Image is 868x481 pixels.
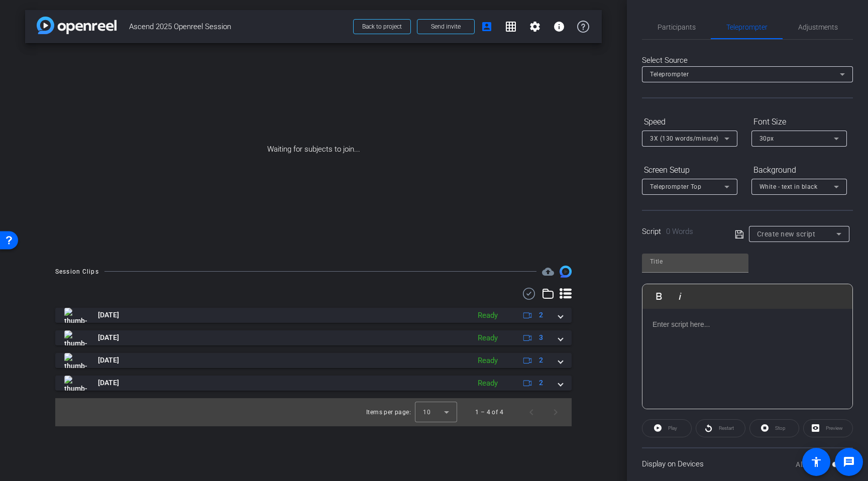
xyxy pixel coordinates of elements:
[542,266,554,278] mat-icon: cloud_upload
[751,162,847,179] div: Background
[542,266,554,278] span: Destinations for your clips
[759,183,818,190] span: White - text in black
[650,71,689,78] span: Teleprompter
[98,310,119,320] span: [DATE]
[529,21,541,33] mat-icon: settings
[98,332,119,343] span: [DATE]
[353,19,411,34] button: Back to project
[366,407,411,417] div: Items per page:
[37,17,117,34] img: app-logo
[539,332,543,343] span: 3
[55,376,572,391] mat-expansion-panel-header: thumb-nail[DATE]Ready2
[757,230,816,238] span: Create new script
[553,21,565,33] mat-icon: info
[473,355,503,367] div: Ready
[642,162,737,179] div: Screen Setup
[642,447,853,480] div: Display on Devices
[473,310,503,321] div: Ready
[650,183,701,190] span: Teleprompter Top
[642,113,737,131] div: Speed
[539,378,543,388] span: 2
[475,407,503,417] div: 1 – 4 of 4
[544,400,568,424] button: Next page
[671,286,690,306] button: Italic (⌘I)
[650,256,740,268] input: Title
[642,55,853,66] div: Select Source
[98,355,119,366] span: [DATE]
[798,24,838,31] span: Adjustments
[843,456,855,468] mat-icon: message
[473,378,503,389] div: Ready
[473,332,503,344] div: Ready
[129,17,347,37] span: Ascend 2025 Openreel Session
[642,226,721,237] div: Script
[726,24,768,31] span: Teleprompter
[666,227,693,236] span: 0 Words
[25,43,602,256] div: Waiting for subjects to join...
[64,330,87,345] img: thumb-nail
[751,113,847,131] div: Font Size
[55,330,572,345] mat-expansion-panel-header: thumb-nail[DATE]Ready3
[64,308,87,323] img: thumb-nail
[650,135,719,142] span: 3X (130 words/minute)
[417,19,475,34] button: Send invite
[481,21,493,33] mat-icon: account_box
[519,400,544,424] button: Previous page
[505,21,517,33] mat-icon: grid_on
[55,308,572,323] mat-expansion-panel-header: thumb-nail[DATE]Ready2
[796,459,832,469] label: All Devices
[431,23,461,31] span: Send invite
[64,353,87,368] img: thumb-nail
[362,23,402,30] span: Back to project
[810,456,822,468] mat-icon: accessibility
[649,286,669,306] button: Bold (⌘B)
[55,353,572,368] mat-expansion-panel-header: thumb-nail[DATE]Ready2
[98,378,119,388] span: [DATE]
[64,376,87,391] img: thumb-nail
[759,135,774,142] span: 30px
[539,310,543,320] span: 2
[658,24,696,31] span: Participants
[55,267,99,277] div: Session Clips
[539,355,543,366] span: 2
[560,266,572,278] img: Session clips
